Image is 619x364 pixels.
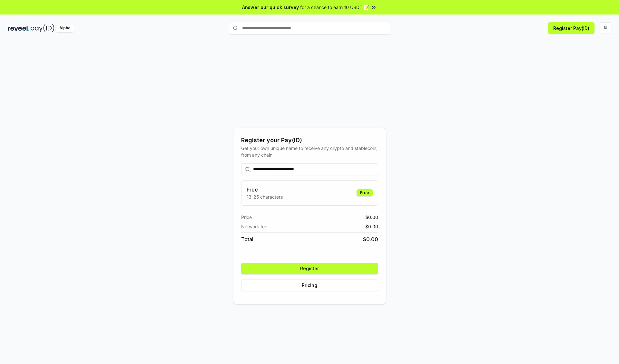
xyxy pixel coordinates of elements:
[247,186,283,193] h3: Free
[8,24,29,32] img: reveel_dark
[241,223,267,230] span: Network fee
[242,4,299,11] span: Answer our quick survey
[365,223,378,230] span: $ 0.00
[31,24,54,32] img: pay_id
[241,263,378,274] button: Register
[241,214,252,221] span: Price
[548,22,594,34] button: Register Pay(ID)
[241,136,378,145] div: Register your Pay(ID)
[365,214,378,221] span: $ 0.00
[241,235,253,243] span: Total
[247,193,283,200] p: 13-25 characters
[363,235,378,243] span: $ 0.00
[56,24,74,32] div: Alpha
[300,4,369,11] span: for a chance to earn 10 USDT 📝
[241,280,378,291] button: Pricing
[241,145,378,158] div: Get your own unique name to receive any crypto and stablecoin, from any chain
[357,189,373,196] div: Free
